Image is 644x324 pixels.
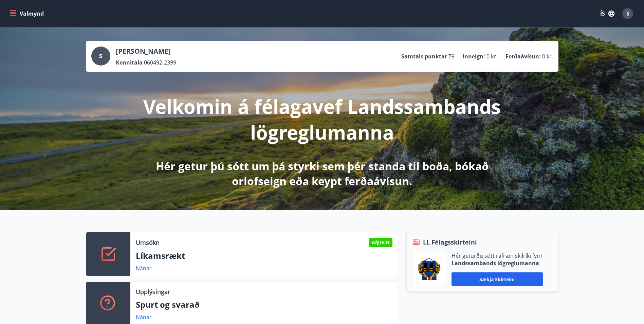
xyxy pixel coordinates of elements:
[542,53,553,60] span: 0 kr.
[401,53,447,60] p: Samtals punktar
[136,250,392,262] p: Líkamsrækt
[463,53,485,60] p: Inneign :
[136,265,152,272] a: Nánar
[143,93,501,145] p: Velkomin á félagavef Landssambands lögreglumanna
[452,272,543,286] button: Sækja skírteini
[116,47,176,56] p: [PERSON_NAME]
[369,238,392,247] div: Afgreitt
[8,7,47,20] button: menu
[136,313,152,321] a: Nánar
[136,299,392,310] p: Spurt og svarað
[116,59,143,66] p: Kennitala
[626,10,629,17] span: S
[143,159,501,188] p: Hér getur þú sótt um þá styrki sem þér standa til boða, bókað orlofseign eða keypt ferðaávísun.
[418,258,441,280] img: 1cqKbADZNYZ4wXUG0EC2JmCwhQh0Y6EN22Kw4FTY.png
[423,238,477,247] span: LL Félagsskírteini
[486,53,497,60] span: 0 kr.
[136,287,170,296] p: Upplýsingar
[452,252,543,259] p: Hér geturðu sótt rafræn skilríki fyrir
[505,53,541,60] p: Ferðaávísun :
[144,59,176,66] span: 060492-2399
[136,238,160,247] p: Umsókn
[99,52,102,60] span: S
[448,53,455,60] span: 79
[452,259,543,267] p: Landssambands lögreglumanna
[620,5,636,22] button: S
[596,7,618,20] button: ÍS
